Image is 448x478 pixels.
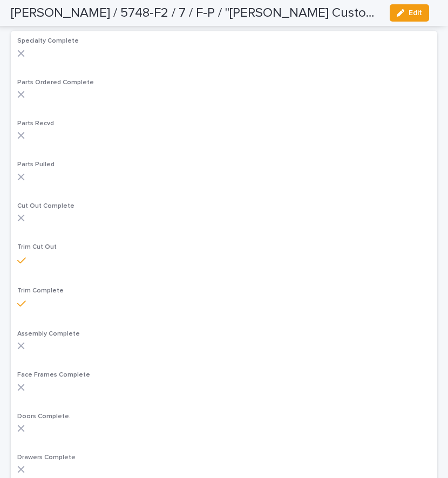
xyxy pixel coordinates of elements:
[17,38,79,44] span: Specialty Complete
[17,203,74,209] span: Cut Out Complete
[17,288,64,294] span: Trim Complete
[390,4,429,22] button: Edit
[17,120,54,127] span: Parts Recvd
[409,9,422,17] span: Edit
[17,244,57,250] span: Trim Cut Out
[17,372,90,378] span: Face Frames Complete
[17,454,76,461] span: Drawers Complete
[17,161,55,168] span: Parts Pulled
[17,331,80,337] span: Assembly Complete
[11,5,381,21] h2: Atkinson / 5748-F2 / 7 / F-P / "Atkinson Custom Homes, LLC" / Michael Tarantino
[17,79,94,86] span: Parts Ordered Complete
[17,413,71,420] span: Doors Complete.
